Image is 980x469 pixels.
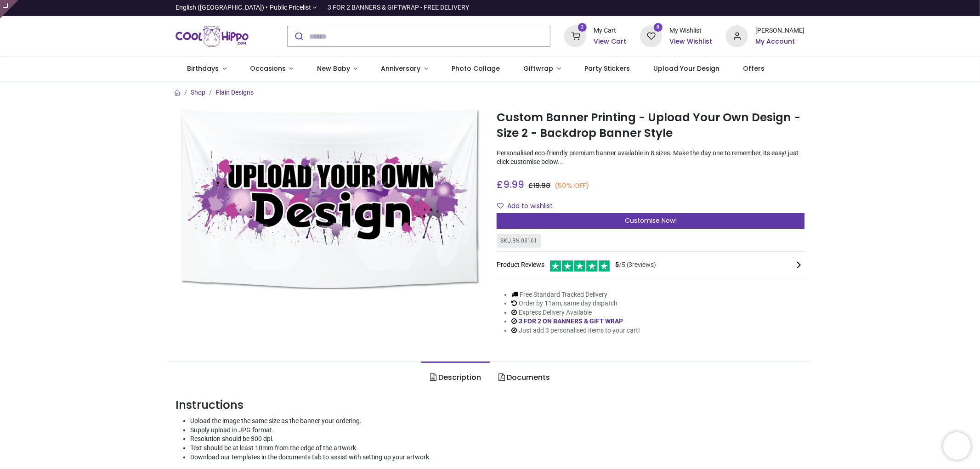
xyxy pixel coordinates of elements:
i: Add to wishlist [497,203,504,209]
span: /5 ( 3 reviews) [615,260,656,270]
span: Upload Your Design [653,64,719,73]
span: £ [528,181,550,190]
a: Giftwrap [512,57,573,81]
span: Party Stickers [584,64,630,73]
div: Product Reviews [497,259,804,271]
a: Plain Designs [215,89,254,96]
span: Photo Collage [452,64,500,73]
div: SKU: BN-03161 [497,234,541,248]
span: Birthdays [187,64,219,73]
li: Resolution should be 300 dpi. [190,435,805,444]
a: My Account [755,37,804,46]
a: Documents [490,362,559,394]
li: Order by 11am, same day dispatch [511,299,640,308]
div: My Wishlist [669,26,712,35]
iframe: Brevo live chat [943,432,971,460]
li: Free Standard Tracked Delivery [511,290,640,299]
span: Giftwrap [523,64,553,73]
span: Offers [743,64,765,73]
p: Personalised eco-friendly premium banner available in 8 sizes. Make the day one to remember, its ... [497,149,804,167]
span: Anniversary [381,64,421,73]
a: 2 [564,32,586,40]
a: View Wishlist [669,37,712,46]
img: Custom Banner Printing - Upload Your Own Design - Size 2 - Backdrop Banner Style [176,108,483,289]
span: 19.98 [533,181,550,190]
span: Occasions [250,64,286,73]
li: Just add 3 personalised items to your cart! [511,326,640,335]
a: English ([GEOGRAPHIC_DATA]) •Public Pricelist [176,3,317,12]
sup: 0 [654,23,663,32]
span: Public Pricelist [270,3,311,12]
a: Birthdays [176,57,238,81]
a: Occasions [238,57,305,81]
a: Description [421,362,490,394]
a: 0 [640,32,662,40]
img: Cool Hippo [176,23,249,49]
a: Shop [191,89,205,96]
span: 9.99 [503,178,524,191]
small: (50% OFF) [555,181,589,191]
li: Supply upload in JPG format. [190,426,805,435]
li: Text should be at least 10mm from the edge of the artwork. [190,444,805,453]
a: Logo of Cool Hippo [176,23,249,49]
a: 3 FOR 2 ON BANNERS & GIFT WRAP [519,317,623,325]
h3: Instructions [176,397,805,413]
a: View Cart [594,37,626,46]
sup: 2 [578,23,587,32]
div: 3 FOR 2 BANNERS & GIFTWRAP - FREE DELIVERY [328,3,469,12]
li: Download our templates in the documents tab to assist with setting up your artwork. [190,453,805,462]
span: Customise Now! [625,216,677,225]
a: New Baby [305,57,369,81]
span: £ [497,178,524,191]
span: 5 [615,261,619,268]
button: Submit [288,26,309,46]
button: Add to wishlistAdd to wishlist [497,198,561,214]
h1: Custom Banner Printing - Upload Your Own Design - Size 2 - Backdrop Banner Style [497,110,804,141]
span: New Baby [317,64,350,73]
div: My Cart [594,26,626,35]
a: Anniversary [369,57,440,81]
li: Express Delivery Available [511,308,640,317]
div: [PERSON_NAME] [755,26,804,35]
iframe: Customer reviews powered by Trustpilot [612,3,804,12]
li: Upload the image the same size as the banner your ordering. [190,417,805,426]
